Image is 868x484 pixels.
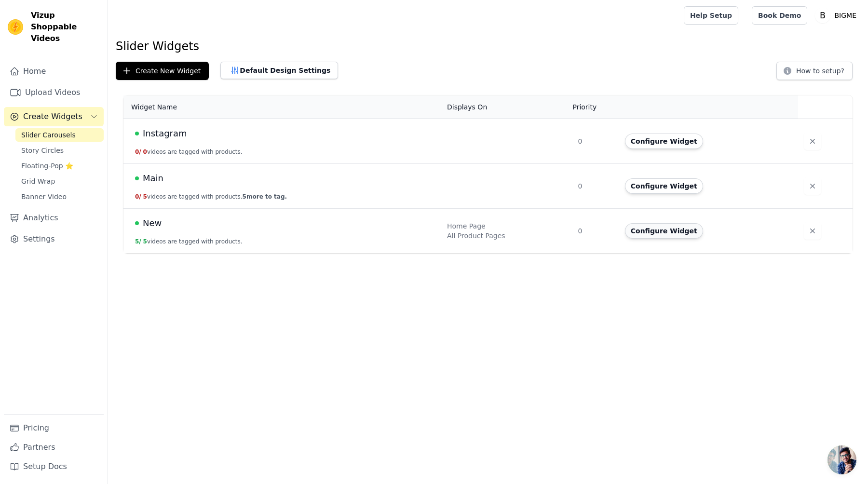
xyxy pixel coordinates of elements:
[123,95,441,119] th: Widget Name
[447,221,566,231] div: Home Page
[135,238,243,245] button: 5/ 5videos are tagged with products.
[447,231,566,241] div: All Product Pages
[684,6,738,25] a: Help Setup
[4,418,104,438] a: Pricing
[572,209,619,254] td: 0
[135,148,141,155] span: 0 /
[4,438,104,457] a: Partners
[4,229,104,249] a: Settings
[135,148,243,156] button: 0/ 0videos are tagged with products.
[21,176,55,186] span: Grid Wrap
[804,133,821,150] button: Delete widget
[243,193,287,200] span: 5 more to tag.
[776,68,853,78] a: How to setup?
[625,178,703,194] button: Configure Widget
[143,127,187,140] span: Instagram
[4,457,104,476] a: Setup Docs
[625,223,703,239] button: Configure Widget
[31,10,100,44] span: Vizup Shoppable Videos
[21,192,67,202] span: Banner Video
[827,445,856,474] a: Open chat
[776,62,853,80] button: How to setup?
[4,62,104,81] a: Home
[143,216,162,230] span: New
[15,159,104,173] a: Floating-Pop ⭐
[143,238,147,245] span: 5
[15,128,104,142] a: Slider Carousels
[572,119,619,164] td: 0
[4,107,104,126] button: Create Widgets
[135,221,139,225] span: Live Published
[752,6,807,25] a: Book Demo
[116,39,860,54] h1: Slider Widgets
[220,62,338,79] button: Default Design Settings
[143,193,147,200] span: 5
[15,175,104,188] a: Grid Wrap
[15,190,104,203] a: Banner Video
[441,95,572,119] th: Displays On
[143,148,147,155] span: 0
[4,83,104,102] a: Upload Videos
[572,164,619,209] td: 0
[625,134,703,149] button: Configure Widget
[135,193,287,201] button: 0/ 5videos are tagged with products.5more to tag.
[135,176,139,180] span: Live Published
[21,161,73,171] span: Floating-Pop ⭐
[21,146,64,155] span: Story Circles
[21,130,76,140] span: Slider Carousels
[23,111,82,122] span: Create Widgets
[135,193,141,200] span: 0 /
[820,11,826,20] text: B
[8,19,23,35] img: Vizup
[572,95,619,119] th: Priority
[135,132,139,135] span: Live Published
[804,177,821,195] button: Delete widget
[815,7,860,24] button: B BIGME
[15,144,104,157] a: Story Circles
[135,238,141,245] span: 5 /
[4,208,104,228] a: Analytics
[143,172,163,185] span: Main
[116,62,209,80] button: Create New Widget
[804,222,821,240] button: Delete widget
[830,7,860,24] p: BIGME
